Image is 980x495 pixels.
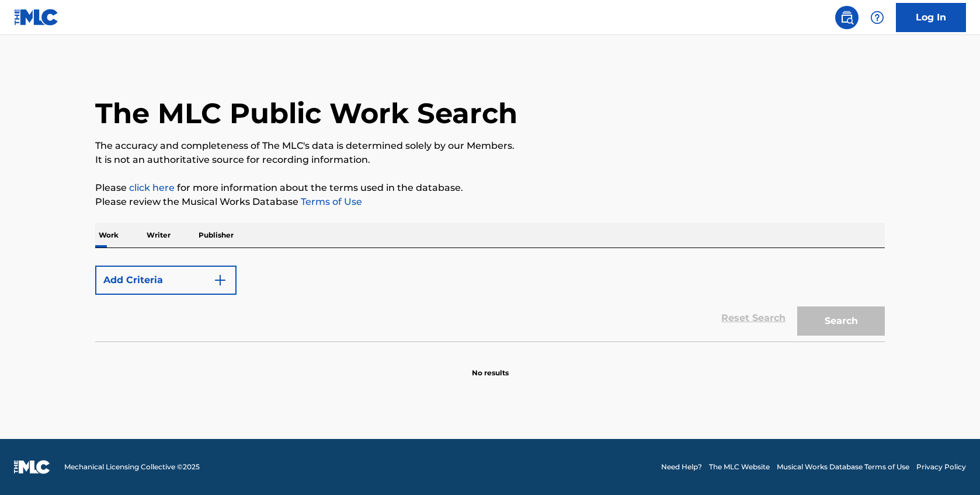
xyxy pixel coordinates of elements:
p: Please for more information about the terms used in the database. [95,181,885,195]
a: The MLC Website [709,462,770,472]
button: Add Criteria [95,266,237,295]
img: help [870,11,884,25]
a: click here [129,182,175,193]
a: Log In [896,3,966,32]
img: 9d2ae6d4665cec9f34b9.svg [213,273,227,287]
img: logo [14,460,50,474]
a: Musical Works Database Terms of Use [777,462,909,472]
h1: The MLC Public Work Search [95,96,517,131]
a: Public Search [835,6,859,29]
img: search [840,11,854,25]
p: It is not an authoritative source for recording information. [95,153,885,167]
p: The accuracy and completeness of The MLC's data is determined solely by our Members. [95,139,885,153]
form: Search Form [95,260,885,341]
img: MLC Logo [14,9,59,26]
p: Publisher [195,223,237,247]
a: Privacy Policy [916,462,966,472]
p: Please review the Musical Works Database [95,195,885,209]
p: No results [472,354,509,378]
p: Work [95,223,122,247]
p: Writer [143,223,174,247]
div: Help [866,6,889,29]
span: Mechanical Licensing Collective © 2025 [64,462,200,472]
a: Terms of Use [298,196,362,207]
a: Need Help? [661,462,702,472]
